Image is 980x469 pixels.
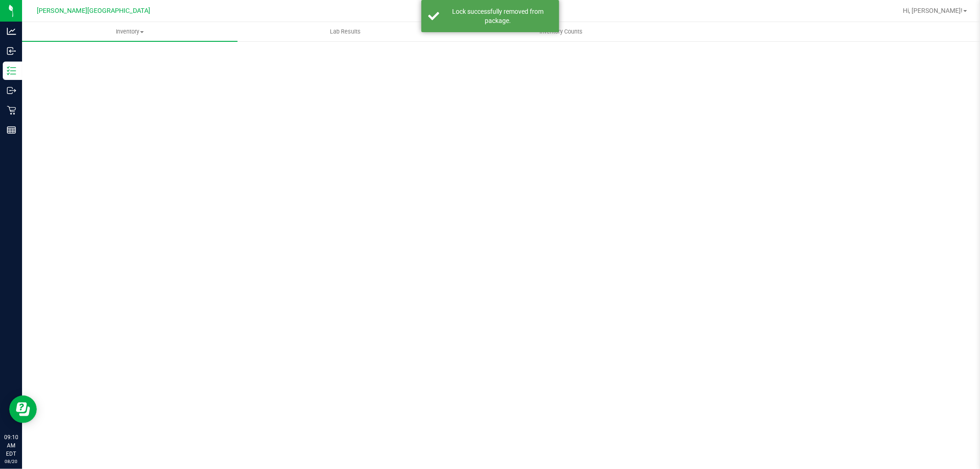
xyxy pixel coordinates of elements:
span: Inventory [22,28,238,36]
a: Lab Results [238,22,453,41]
a: Inventory Counts [453,22,668,41]
span: Inventory Counts [527,28,595,36]
a: Inventory [22,22,238,41]
inline-svg: Retail [7,106,16,115]
p: 09:10 AM EDT [4,433,18,458]
span: [PERSON_NAME][GEOGRAPHIC_DATA] [37,7,151,15]
span: Hi, [PERSON_NAME]! [903,7,963,14]
inline-svg: Reports [7,125,16,135]
div: Lock successfully removed from package. [444,7,552,25]
inline-svg: Outbound [7,86,16,95]
inline-svg: Analytics [7,27,16,36]
inline-svg: Inbound [7,46,16,56]
iframe: Resource center [9,396,37,423]
p: 08/20 [4,458,18,465]
span: Lab Results [317,28,373,36]
inline-svg: Inventory [7,66,16,75]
